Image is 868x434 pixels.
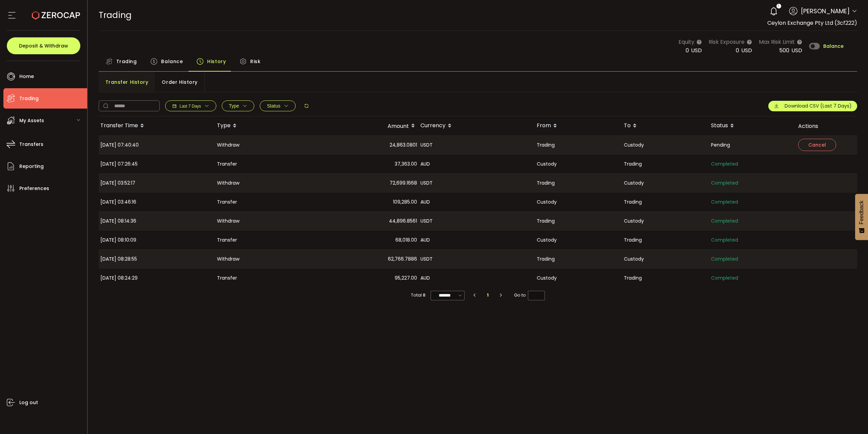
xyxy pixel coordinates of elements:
div: Status [709,120,796,132]
div: Actions [796,122,857,130]
span: Deposit & Withdraw [19,43,68,48]
span: Transfers [19,139,43,149]
button: Feedback - Show survey [855,194,868,240]
span: 500 [779,46,789,54]
span: Trading [116,55,137,68]
span: Order History [162,75,197,89]
span: [DATE] 08:28:55 [100,255,137,263]
span: Completed [711,198,738,206]
span: Withdraw [217,217,239,225]
span: Transfer [217,160,237,168]
span: Trading [19,94,39,103]
span: 44,896.8561 [389,217,417,225]
button: Status [260,100,296,111]
span: Completed [711,255,738,263]
span: Custody [537,236,557,244]
span: My Assets [19,116,44,126]
span: Completed [711,160,738,168]
span: Trading [624,198,642,206]
div: Currency [419,120,535,132]
span: Withdraw [217,255,239,263]
span: Balance [161,55,183,68]
span: Completed [711,217,738,225]
span: Reporting [19,162,44,171]
button: Deposit & Withdraw [7,37,80,54]
span: USDT [420,255,433,263]
span: Custody [624,217,644,225]
div: From [535,120,622,132]
span: Trading [624,160,642,168]
span: [DATE] 03:46:16 [100,198,136,206]
span: [DATE] 07:26:45 [100,160,138,168]
span: Trading [99,9,132,21]
span: Transfer [217,236,237,244]
span: Custody [537,160,557,168]
span: Feedback [859,201,865,224]
span: Pending [711,141,730,149]
span: Type [229,103,239,109]
div: To [622,120,709,132]
span: 0 [736,46,739,54]
span: Transfer History [105,75,149,89]
span: Trading [537,217,555,225]
li: 1 [482,290,494,300]
span: [DATE] 03:52:17 [100,179,135,187]
span: Transfer [217,274,237,282]
span: AUD [420,160,430,168]
span: Custody [537,198,557,206]
span: Home [19,72,34,81]
span: Custody [624,179,644,187]
span: 24,863.0801 [390,141,417,149]
span: Completed [711,179,738,187]
span: [DATE] 07:40:40 [100,141,139,149]
span: 109,285.00 [393,198,417,206]
span: History [207,55,226,68]
span: Download CSV (Last 7 Days) [785,102,852,110]
span: Balance [823,44,844,49]
span: Completed [711,274,738,282]
span: Withdraw [217,141,239,149]
span: [DATE] 08:10:09 [100,236,136,244]
span: Max Risk Limit [759,38,795,46]
button: Cancel [798,139,836,151]
span: Ceylon Exchange Pty Ltd (3cf222) [767,19,857,27]
div: Type [215,120,302,132]
div: Transfer Time [99,120,215,132]
span: Status [267,103,280,109]
span: Trading [537,179,555,187]
span: Log out [19,398,38,408]
span: Total 8 [411,290,426,300]
span: Trading [624,236,642,244]
span: Risk Exposure [709,38,745,46]
span: 62,766.7886 [388,255,417,263]
span: 95,227.00 [395,274,417,282]
span: [DATE] 08:24:29 [100,274,138,282]
span: 1 [778,4,779,8]
span: Transfer [217,198,237,206]
span: 72,699.1668 [390,179,417,187]
span: 68,018.00 [395,236,417,244]
span: [PERSON_NAME] [801,6,850,16]
iframe: Chat Widget [834,401,868,434]
span: USD [791,46,802,54]
span: Custody [537,274,557,282]
span: USDT [420,217,433,225]
span: Trading [624,274,642,282]
span: Withdraw [217,179,239,187]
span: AUD [420,274,430,282]
span: USD [741,46,752,54]
span: Last 7 Days [180,104,201,109]
button: Last 7 Days [165,100,216,111]
span: USD [691,46,702,54]
span: AUD [420,236,430,244]
span: Completed [711,236,738,244]
span: [DATE] 08:14:36 [100,217,136,225]
span: USDT [420,141,433,149]
div: Amount [302,120,419,132]
span: Go to [514,290,545,300]
button: Type [222,100,254,111]
span: 37,363.00 [395,160,417,168]
span: Custody [624,255,644,263]
span: Custody [624,141,644,149]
